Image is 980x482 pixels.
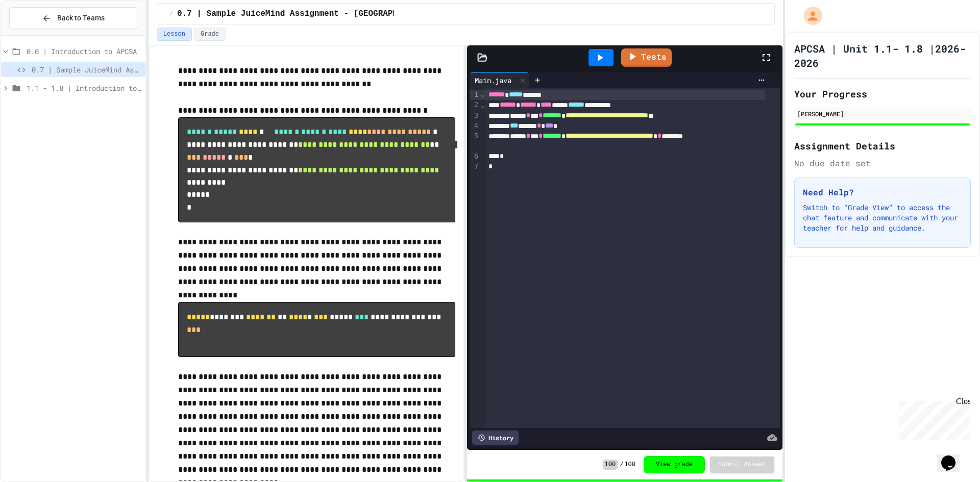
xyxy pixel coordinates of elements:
[895,397,970,440] iframe: chat widget
[794,139,971,153] h2: Assignment Details
[32,64,141,75] span: 0.7 | Sample JuiceMind Assignment - [GEOGRAPHIC_DATA]
[797,109,968,118] div: [PERSON_NAME]
[803,186,962,198] h3: Need Help?
[937,441,970,472] iframe: chat widget
[57,13,105,23] span: Back to Teams
[621,48,672,67] a: Tests
[177,8,437,20] span: 0.7 | Sample JuiceMind Assignment - [GEOGRAPHIC_DATA]
[793,4,825,28] div: My Account
[803,202,962,233] p: Switch to "Grade View" to access the chat feature and communicate with your teacher for help and ...
[470,90,480,100] div: 1
[603,460,618,470] span: 100
[644,456,705,473] button: View grade
[9,7,137,29] button: Back to Teams
[794,157,971,169] div: No due date set
[470,151,480,162] div: 6
[470,72,529,88] div: Main.java
[470,75,517,86] div: Main.java
[470,121,480,131] div: 4
[620,461,623,469] span: /
[194,28,226,41] button: Grade
[794,87,971,101] h2: Your Progress
[157,28,192,41] button: Lesson
[624,461,635,469] span: 100
[470,131,480,151] div: 5
[794,41,971,70] h1: APCSA | Unit 1.1- 1.8 |2026-2026
[710,456,774,473] button: Submit Answer
[27,83,141,93] span: 1.1 - 1.8 | Introduction to Java
[169,10,173,18] span: /
[480,101,485,109] span: Fold line
[470,100,480,110] div: 2
[470,162,480,172] div: 7
[472,430,519,445] div: History
[480,90,485,98] span: Fold line
[4,4,70,65] div: Chat with us now!Close
[718,461,766,469] span: Submit Answer
[27,46,141,57] span: 0.0 | Introduction to APCSA
[470,111,480,121] div: 3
